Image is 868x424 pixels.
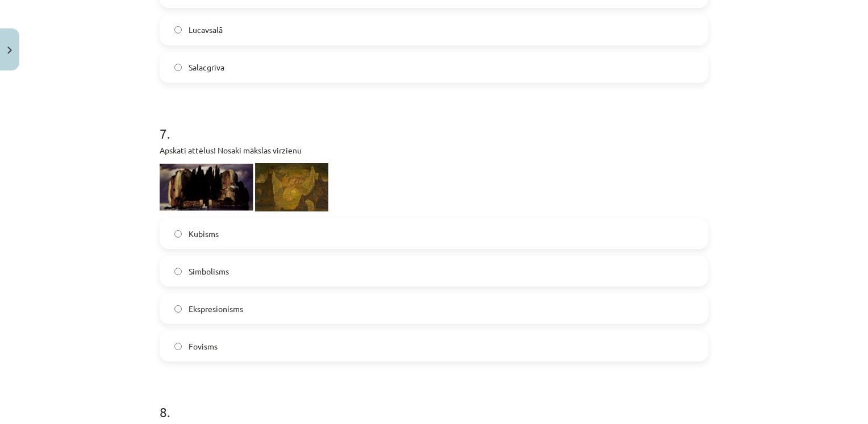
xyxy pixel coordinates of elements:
img: icon-close-lesson-0947bae3869378f0d4975bcd49f059093ad1ed9edebbc8119c70593378902aed.svg [7,47,12,54]
input: Kubisms [174,230,182,238]
input: Ekspresionisms [174,305,182,313]
h1: 7 . [160,106,708,141]
span: Ekspresionisms [189,303,243,315]
input: Salacgrīva [174,64,182,71]
span: Salacgrīva [189,61,224,73]
h1: 8 . [160,384,708,419]
span: Kubisms [189,228,219,240]
span: Lucavsalā [189,24,223,36]
input: Lucavsalā [174,26,182,34]
input: Fovisms [174,343,182,350]
span: Simbolisms [189,265,229,277]
input: Simbolisms [174,268,182,275]
p: Apskati attēlus! Nosaki mākslas virzienu [160,144,708,156]
span: Fovisms [189,340,218,352]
